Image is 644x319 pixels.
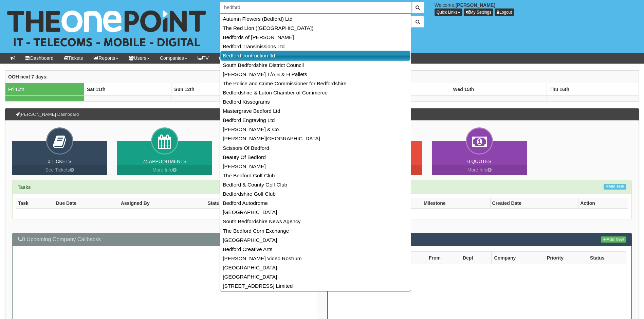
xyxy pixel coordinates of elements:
[221,143,410,153] a: Scissors Of Bedford
[429,2,644,16] div: Welcome,
[435,8,462,16] button: Quick Links
[587,251,626,264] th: Status
[221,23,410,33] a: The Red Lion ([GEOGRAPHIC_DATA])
[18,236,312,243] h3: 0 Upcoming Company Callbacks
[460,251,491,264] th: Dept
[54,198,119,209] th: Due Date
[221,79,410,88] a: The Police and Crime Commissioner for Bedfordshire
[221,33,410,42] a: Bedfords of [PERSON_NAME]
[221,235,410,245] a: [GEOGRAPHIC_DATA]
[221,125,410,134] a: [PERSON_NAME] & Co
[221,254,410,263] a: [PERSON_NAME] Video Rostrum
[59,53,88,63] a: Tickets
[143,159,186,164] a: 74 Appointments
[221,272,410,281] a: [GEOGRAPHIC_DATA]
[221,208,410,217] a: [GEOGRAPHIC_DATA]
[16,198,54,209] th: Task
[221,42,410,51] a: Bedford Transmissions Ltd
[221,217,410,226] a: South Bedfordshire News Agency
[221,198,410,208] a: Bedford Autodrome
[221,245,410,254] a: Bedford Creative Arts
[220,51,410,60] a: Bedford contruction ltd
[221,180,410,189] a: Bedford & County Golf Club
[220,2,411,13] input: Search Companies
[464,8,494,16] a: My Settings
[12,109,82,120] h3: [PERSON_NAME] Dashboard
[221,14,410,23] a: Autumn Flowers (Bedford) Ltd
[426,251,460,264] th: From
[12,165,107,175] a: See Tickets
[333,236,627,243] h3: 0 Open Tickets
[604,184,626,190] a: Add Task
[221,60,410,70] a: South Bedfordshire District Council
[124,53,155,63] a: Users
[491,251,544,264] th: Company
[432,165,527,175] a: More Info
[221,162,410,171] a: [PERSON_NAME]
[544,251,587,264] th: Priority
[456,2,495,8] b: [PERSON_NAME]
[578,198,628,209] th: Action
[171,83,264,95] th: Sun 12th
[422,198,490,209] th: Milestone
[221,97,410,106] a: Bedford Kissograms
[221,226,410,235] a: The Bedford Corn Exchange
[490,198,578,209] th: Created Date
[214,53,239,63] a: OOH
[221,153,410,162] a: Beauty Of Bedford
[221,263,410,272] a: [GEOGRAPHIC_DATA]
[119,198,206,209] th: Assigned By
[547,83,639,95] th: Thu 16th
[206,198,255,209] th: Status
[467,159,492,164] a: 0 Quotes
[221,189,410,198] a: Bedfordshire Golf Club
[84,83,171,95] th: Sat 11th
[155,53,192,63] a: Companies
[5,83,84,95] td: Fri 10th
[20,53,59,63] a: Dashboard
[221,171,410,180] a: The Bedford Golf Club
[192,53,214,63] a: TV
[117,165,212,175] a: More Info
[88,53,124,63] a: Reports
[221,281,410,290] a: [STREET_ADDRESS] Limited
[48,159,72,164] a: 0 Tickets
[495,8,514,16] a: Logout
[601,236,626,243] a: Add New
[450,83,547,95] th: Wed 15th
[221,106,410,116] a: Mastergrave Bedford Ltd
[221,134,410,143] a: [PERSON_NAME][GEOGRAPHIC_DATA]
[5,70,639,83] th: OOH next 7 days:
[18,184,31,190] strong: Tasks
[221,70,410,79] a: [PERSON_NAME] T/A B & H Pallets
[221,88,410,97] a: Bedfordshire & Luton Chamber of Commerce
[221,116,410,125] a: Bedford Engraving Ltd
